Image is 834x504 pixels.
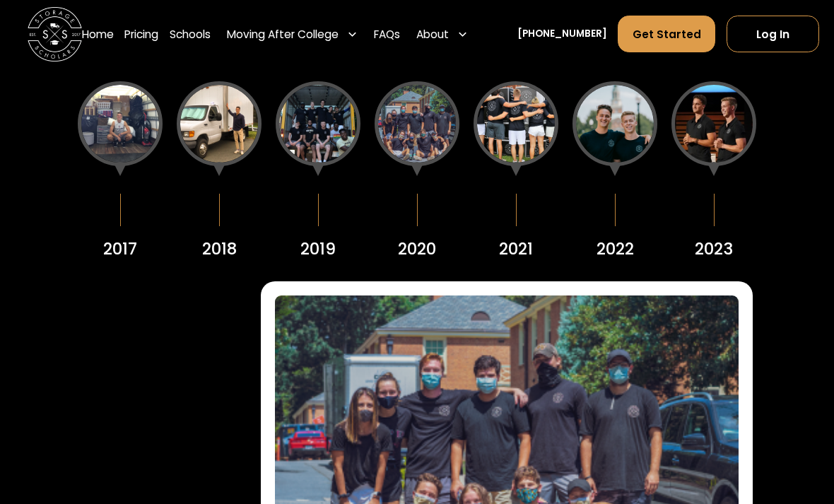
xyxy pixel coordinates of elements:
div: Moving After College [221,15,363,53]
a: Schools [170,15,211,53]
div: About [416,26,449,42]
a: Get Started [618,16,715,52]
div: Moving After College [227,26,339,42]
div: 2019 [300,237,336,262]
a: Pricing [124,15,158,53]
a: Log In [727,16,819,52]
a: Home [82,15,114,53]
div: 2020 [398,237,436,262]
div: 2023 [695,237,733,262]
div: 2017 [103,237,137,262]
img: Storage Scholars main logo [28,7,82,61]
div: 2021 [499,237,533,262]
div: 2018 [202,237,237,262]
div: About [411,15,474,53]
div: 2022 [597,237,634,262]
a: [PHONE_NUMBER] [517,27,607,41]
a: FAQs [374,15,400,53]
